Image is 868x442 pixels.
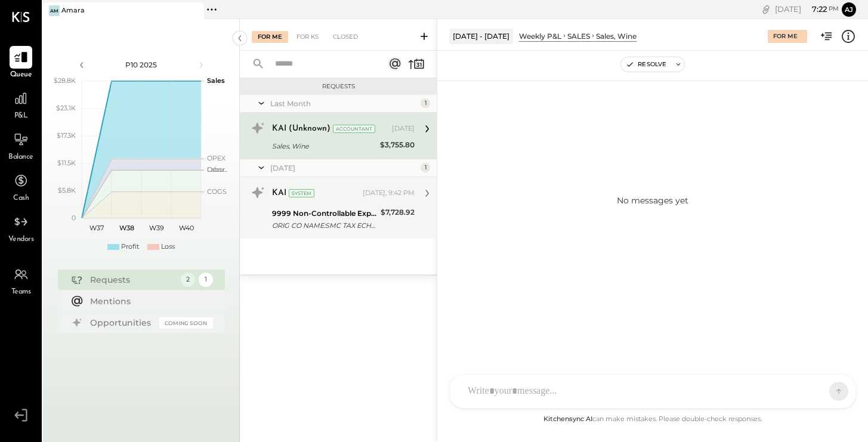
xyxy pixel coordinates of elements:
[421,98,430,108] div: 1
[270,98,418,109] div: Last Month
[1,263,41,298] a: Teams
[207,76,225,85] text: Sales
[519,31,561,41] div: Weekly P&L
[1,211,41,245] a: Vendors
[596,31,637,41] div: Sales, Wine
[49,5,60,16] div: Am
[181,273,195,287] div: 2
[13,193,29,204] span: Cash
[61,6,85,16] div: Amara
[272,220,377,231] div: ORIG CO NAME:SMC TAX ECHECK ORIG ID:XXXXXX0532 DESC DATE: CO ENTRY DESCR:TAX COLL. SEC:CCD TRACE#...
[1,128,41,163] a: Balance
[57,159,76,167] text: $11.5K
[149,224,163,232] text: W39
[159,317,213,329] div: Coming Soon
[199,273,213,287] div: 1
[380,139,415,151] div: $3,755.80
[291,31,325,43] div: For KS
[89,224,104,232] text: W37
[272,123,330,135] div: KAI (Unknown)
[207,187,227,196] text: COGS
[803,4,827,15] span: 7 : 22
[1,169,41,204] a: Cash
[270,163,418,173] div: [DATE]
[421,163,430,172] div: 1
[14,111,28,122] span: P&L
[90,274,175,286] div: Requests
[161,242,175,252] div: Loss
[289,189,314,197] div: System
[207,165,227,174] text: Occu...
[56,104,76,112] text: $23.1K
[617,194,688,206] p: No messages yet
[178,224,193,232] text: W40
[567,31,590,41] div: SALES
[72,214,76,222] text: 0
[363,188,415,198] div: [DATE], 9:42 PM
[11,287,31,298] span: Teams
[272,187,286,199] div: KAI
[207,154,226,162] text: OPEX
[333,125,375,133] div: Accountant
[119,224,134,232] text: W38
[246,82,431,91] div: Requests
[1,87,41,122] a: P&L
[1,46,41,81] a: Queue
[775,4,839,15] div: [DATE]
[90,295,207,307] div: Mentions
[842,2,856,17] button: aj
[8,234,34,245] span: Vendors
[272,208,377,220] div: 9999 Non-Controllable Expenses:Other Income and Expenses:To Be Classified P&L
[381,206,415,218] div: $7,728.92
[272,140,376,152] div: Sales, Wine
[8,152,33,163] span: Balance
[54,76,76,85] text: $28.8K
[57,131,76,140] text: $17.3K
[449,29,513,44] div: [DATE] - [DATE]
[621,57,671,72] button: Resolve
[91,60,192,70] div: P10 2025
[760,3,772,16] div: copy link
[773,32,798,41] div: For Me
[392,124,415,134] div: [DATE]
[327,31,364,43] div: Closed
[121,242,139,252] div: Profit
[829,5,839,13] span: pm
[10,70,32,81] span: Queue
[58,186,76,194] text: $5.8K
[90,317,153,329] div: Opportunities
[252,31,288,43] div: For Me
